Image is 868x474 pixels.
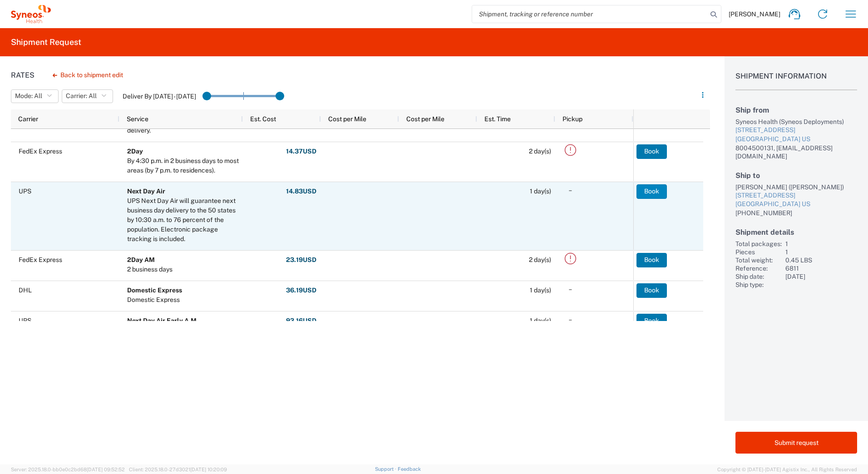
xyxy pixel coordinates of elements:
[18,115,38,123] span: Carrier
[127,148,143,155] b: 2Day
[286,187,316,196] strong: 14.83 USD
[735,264,782,272] div: Reference:
[735,200,857,209] div: [GEOGRAPHIC_DATA] US
[190,467,227,472] span: [DATE] 10:20:09
[729,10,780,18] span: [PERSON_NAME]
[127,196,239,244] div: UPS Next Day Air will guarantee next business day delivery to the 50 states by 10:30 a.m. to 76 p...
[735,144,857,160] div: 8004500131, [EMAIL_ADDRESS][DOMAIN_NAME]
[735,240,782,248] div: Total packages:
[286,283,317,298] button: 36.19USD
[785,256,857,264] div: 0.45 LBS
[735,191,857,200] div: [STREET_ADDRESS]
[530,188,551,195] span: 1 day(s)
[735,248,782,256] div: Pieces
[735,209,857,217] div: [PHONE_NUMBER]
[785,272,857,281] div: [DATE]
[735,126,857,143] a: [STREET_ADDRESS][GEOGRAPHIC_DATA] US
[735,272,782,281] div: Ship date:
[735,228,857,237] h2: Shipment details
[530,317,551,324] span: 1 day(s)
[735,256,782,264] div: Total weight:
[636,184,667,199] button: Book
[636,283,667,298] button: Book
[19,188,31,195] span: UPS
[19,148,62,155] span: FedEx Express
[735,126,857,135] div: [STREET_ADDRESS]
[66,92,97,100] span: Carrier: All
[286,184,317,199] button: 14.83USD
[250,115,276,123] span: Est. Cost
[11,37,81,48] h2: Shipment Request
[127,115,148,123] span: Service
[286,314,317,328] button: 93.16USD
[286,147,316,156] strong: 14.37 USD
[636,253,667,267] button: Book
[127,256,155,263] b: 2Day AM
[735,432,857,454] button: Submit request
[735,135,857,144] div: [GEOGRAPHIC_DATA] US
[127,286,182,294] b: Domestic Express
[19,256,62,263] span: FedEx Express
[735,118,857,126] div: Syneos Health (Syneos Deployments)
[398,466,421,472] a: Feedback
[87,467,125,472] span: [DATE] 09:52:52
[530,286,551,294] span: 1 day(s)
[127,265,173,274] div: 2 business days
[127,317,198,324] b: Next Day Air Early A.M.
[735,281,782,289] div: Ship type:
[45,67,130,83] button: Back to shipment edit
[11,71,35,79] h1: Rates
[286,253,317,267] button: 23.19USD
[127,156,239,175] div: By 4:30 p.m. in 2 business days to most areas (by 7 p.m. to residences).
[286,256,316,264] strong: 23.19 USD
[11,467,125,472] span: Server: 2025.18.0-bb0e0c2bd68
[717,465,857,474] span: Copyright © [DATE]-[DATE] Agistix Inc., All Rights Reserved
[375,466,398,472] a: Support
[529,148,551,155] span: 2 day(s)
[19,317,31,324] span: UPS
[735,183,857,191] div: [PERSON_NAME] ([PERSON_NAME])
[127,188,165,195] b: Next Day Air
[529,256,551,263] span: 2 day(s)
[562,115,582,123] span: Pickup
[785,264,857,272] div: 6811
[636,314,667,328] button: Book
[11,89,59,103] button: Mode: All
[19,286,32,294] span: DHL
[286,144,317,159] button: 14.37USD
[636,144,667,159] button: Book
[735,106,857,114] h2: Ship from
[785,240,857,248] div: 1
[484,115,511,123] span: Est. Time
[286,316,316,325] strong: 93.16 USD
[286,286,316,295] strong: 36.19 USD
[123,92,196,100] label: Deliver By [DATE] - [DATE]
[735,191,857,209] a: [STREET_ADDRESS][GEOGRAPHIC_DATA] US
[127,295,182,305] div: Domestic Express
[62,89,113,103] button: Carrier: All
[15,92,42,100] span: Mode: All
[735,72,857,90] h1: Shipment Information
[472,5,707,23] input: Shipment, tracking or reference number
[328,115,366,123] span: Cost per Mile
[406,115,444,123] span: Cost per Mile
[129,467,227,472] span: Client: 2025.18.0-27d3021
[735,171,857,180] h2: Ship to
[785,248,857,256] div: 1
